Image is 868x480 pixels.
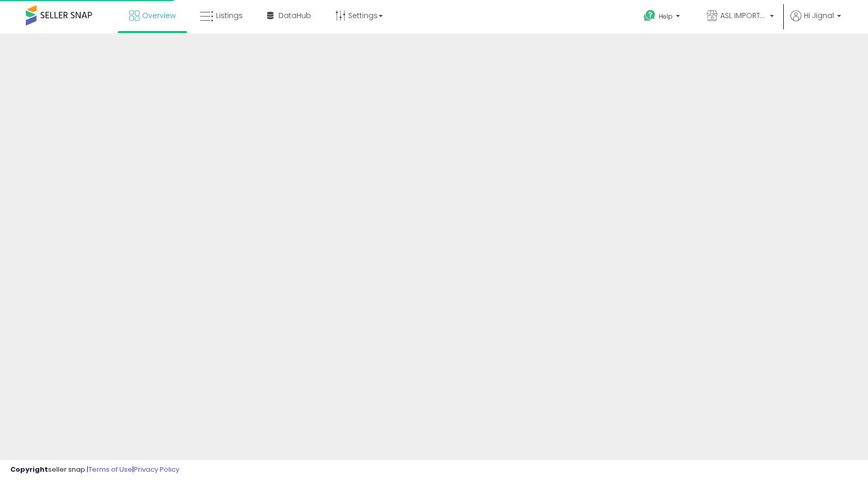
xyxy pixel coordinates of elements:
[643,9,656,22] i: Get Help
[216,10,243,21] span: Listings
[659,12,673,21] span: Help
[804,10,834,21] span: Hi Jignal
[791,10,841,34] a: Hi Jignal
[142,10,176,21] span: Overview
[720,10,767,21] span: ASL IMPORTED
[278,10,311,21] span: DataHub
[636,2,690,34] a: Help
